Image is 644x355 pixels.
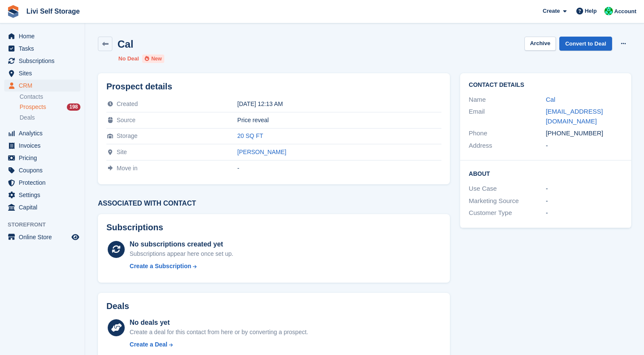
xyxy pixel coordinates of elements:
[4,231,80,243] a: menu
[70,232,80,242] a: Preview store
[118,54,139,63] li: No Deal
[4,140,80,152] a: menu
[238,165,442,172] div: -
[559,37,612,51] a: Convert to Deal
[19,189,70,201] span: Settings
[117,100,138,107] span: Created
[546,108,603,125] a: [EMAIL_ADDRESS][DOMAIN_NAME]
[469,169,623,177] h2: About
[19,231,70,243] span: Online Store
[4,67,80,79] a: menu
[20,103,46,111] span: Prospects
[130,239,234,249] div: No subscriptions created yet
[130,318,308,328] div: No deals yet
[19,140,70,152] span: Invoices
[19,177,70,189] span: Protection
[4,164,80,176] a: menu
[19,152,70,164] span: Pricing
[614,7,636,16] span: Account
[19,67,70,79] span: Sites
[20,113,80,122] a: Deals
[4,80,80,92] a: menu
[20,93,80,101] a: Contacts
[546,184,623,194] div: -
[19,164,70,176] span: Coupons
[238,132,263,139] a: 20 SQ FT
[604,7,613,15] img: Joe Robertson
[19,43,70,54] span: Tasks
[469,129,546,138] div: Phone
[106,82,441,92] h2: Prospect details
[4,201,80,213] a: menu
[546,96,555,103] a: Cal
[142,54,164,63] li: New
[19,30,70,42] span: Home
[117,132,137,139] span: Storage
[19,201,70,213] span: Capital
[130,262,234,271] a: Create a Subscription
[469,196,546,206] div: Marketing Source
[469,184,546,194] div: Use Case
[117,165,137,172] span: Move in
[7,5,20,18] img: stora-icon-8386f47178a22dfd0bd8f6a31ec36ba5ce8667c1dd55bd0f319d3a0aa187defe.svg
[238,100,442,107] div: [DATE] 12:13 AM
[106,301,129,311] h2: Deals
[130,340,168,349] div: Create a Deal
[469,208,546,218] div: Customer Type
[238,117,442,123] div: Price reveal
[130,262,192,271] div: Create a Subscription
[117,149,127,155] span: Site
[4,127,80,139] a: menu
[117,38,133,50] h2: Cal
[106,223,441,232] h2: Subscriptions
[19,127,70,139] span: Analytics
[19,55,70,67] span: Subscriptions
[543,7,560,15] span: Create
[23,4,83,18] a: Livi Self Storage
[130,328,308,337] div: Create a deal for this contact from here or by converting a prospect.
[469,141,546,151] div: Address
[4,152,80,164] a: menu
[20,103,80,112] a: Prospects 198
[117,117,135,123] span: Source
[4,177,80,189] a: menu
[546,208,623,218] div: -
[8,220,85,229] span: Storefront
[469,107,546,126] div: Email
[469,95,546,105] div: Name
[20,114,35,122] span: Deals
[238,149,286,155] a: [PERSON_NAME]
[130,340,308,349] a: Create a Deal
[98,200,450,207] h3: Associated with contact
[4,55,80,67] a: menu
[4,43,80,54] a: menu
[130,249,234,258] div: Subscriptions appear here once set up.
[524,37,556,51] button: Archive
[546,141,623,151] div: -
[585,7,597,15] span: Help
[546,129,623,138] div: [PHONE_NUMBER]
[546,196,623,206] div: -
[67,103,80,111] div: 198
[4,189,80,201] a: menu
[469,82,623,89] h2: Contact Details
[19,80,70,92] span: CRM
[4,30,80,42] a: menu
